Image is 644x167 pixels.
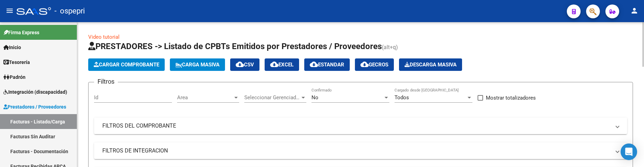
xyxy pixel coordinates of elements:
mat-icon: cloud_download [270,60,278,68]
span: Seleccionar Gerenciador [244,94,300,101]
span: Todos [395,94,409,101]
span: Cargar Comprobante [94,62,159,68]
mat-icon: menu [6,7,14,15]
span: CSV [236,62,254,68]
a: Video tutorial [88,34,120,40]
button: EXCEL [265,58,299,71]
button: Carga Masiva [170,58,225,71]
mat-panel-title: FILTROS DE INTEGRACION [102,147,611,155]
button: Estandar [304,58,350,71]
mat-panel-title: FILTROS DEL COMPROBANTE [102,122,611,130]
mat-icon: person [630,7,638,15]
button: Cargar Comprobante [88,58,165,71]
button: Gecros [355,58,394,71]
mat-expansion-panel-header: FILTROS DE INTEGRACION [94,142,627,159]
button: Descarga Masiva [399,58,462,71]
span: Prestadores / Proveedores [3,103,66,111]
span: Inicio [3,44,21,51]
span: Mostrar totalizadores [486,94,536,102]
span: Area [177,94,233,101]
span: (alt+q) [382,44,398,50]
span: No [311,94,318,101]
div: Open Intercom Messenger [621,143,637,160]
span: Gecros [360,62,388,68]
span: Carga Masiva [175,62,219,68]
span: - ospepri [54,3,85,19]
span: Descarga Masiva [405,62,457,68]
mat-icon: cloud_download [236,60,244,68]
span: Padrón [3,73,25,81]
mat-expansion-panel-header: FILTROS DEL COMPROBANTE [94,118,627,134]
span: Integración (discapacidad) [3,88,67,96]
h3: Filtros [94,77,118,86]
button: CSV [230,58,259,71]
span: Tesorería [3,58,30,66]
span: Firma Express [3,29,39,36]
span: Estandar [310,62,344,68]
app-download-masive: Descarga masiva de comprobantes (adjuntos) [399,58,462,71]
mat-icon: cloud_download [310,60,318,68]
span: PRESTADORES -> Listado de CPBTs Emitidos por Prestadores / Proveedores [88,41,382,51]
span: EXCEL [270,62,294,68]
mat-icon: cloud_download [360,60,369,68]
